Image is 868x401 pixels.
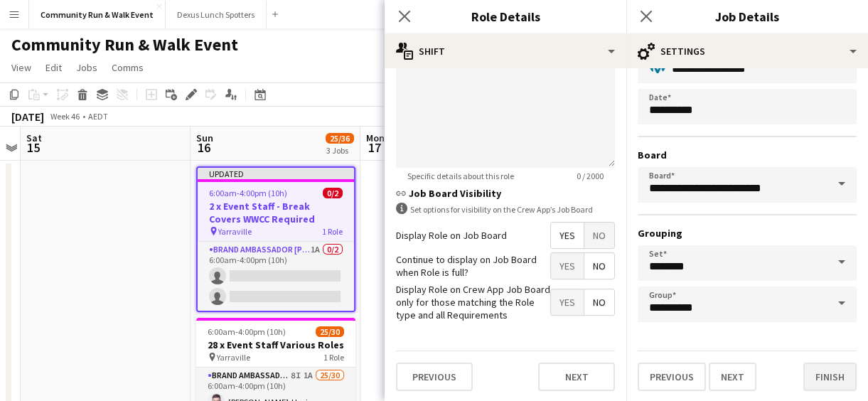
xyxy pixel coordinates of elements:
h3: Grouping [638,227,857,240]
button: Dexus Lunch Spotters [166,1,267,28]
label: Display Role on Job Board [396,229,507,242]
button: Previous [638,363,706,391]
span: Specific details about this role [396,171,525,181]
span: 25/36 [326,133,354,144]
button: Community Run & Walk Event [29,1,166,28]
span: 6:00am-4:00pm (10h) [209,188,287,198]
button: Next [709,363,756,391]
h3: 2 x Event Staff - Break Covers WWCC Required [198,200,354,225]
div: Set options for visibility on the Crew App’s Job Board [396,203,615,216]
a: View [6,58,37,77]
span: Yarraville [217,352,250,363]
span: No [584,223,614,248]
span: Yarraville [218,226,252,237]
h3: Job Board Visibility [396,187,615,200]
label: Continue to display on Job Board when Role is full? [396,253,550,279]
span: Yes [551,289,584,315]
h3: Job Details [626,7,868,26]
span: View [11,61,31,74]
span: Yes [551,223,584,248]
a: Comms [106,58,149,77]
span: 0 / 2000 [565,171,615,181]
span: No [584,253,614,279]
span: 15 [24,139,42,156]
div: Shift [385,34,626,68]
span: 25/30 [316,326,344,337]
span: 6:00am-4:00pm (10h) [208,326,286,337]
span: 16 [194,139,213,156]
div: 3 Jobs [326,145,353,156]
div: Updated [198,168,354,179]
span: No [584,289,614,315]
app-job-card: Updated6:00am-4:00pm (10h)0/22 x Event Staff - Break Covers WWCC Required Yarraville1 RoleBrand A... [196,166,355,312]
app-card-role: Brand Ambassador [PERSON_NAME]1A0/26:00am-4:00pm (10h) [198,242,354,311]
a: Edit [40,58,68,77]
span: Comms [112,61,144,74]
div: AEDT [88,111,108,122]
span: 0/2 [323,188,343,198]
button: Finish [803,363,857,391]
h1: Community Run & Walk Event [11,34,238,55]
span: Mon [366,132,385,144]
span: Sun [196,132,213,144]
div: Settings [626,34,868,68]
button: Next [538,363,615,391]
span: Jobs [76,61,97,74]
a: Jobs [70,58,103,77]
span: Week 46 [47,111,82,122]
button: Previous [396,363,473,391]
span: Yes [551,253,584,279]
label: Display Role on Crew App Job Board only for those matching the Role type and all Requirements [396,283,550,322]
h3: 28 x Event Staff Various Roles [196,338,355,351]
span: Sat [26,132,42,144]
h3: Role Details [385,7,626,26]
span: 1 Role [323,352,344,363]
span: Edit [45,61,62,74]
h3: Board [638,149,857,161]
div: [DATE] [11,109,44,124]
span: 1 Role [322,226,343,237]
span: 17 [364,139,385,156]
